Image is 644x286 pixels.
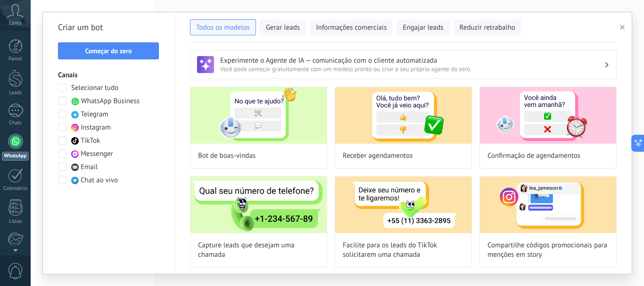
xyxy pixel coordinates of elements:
span: Reduzir retrabalho [460,23,515,33]
div: Calendário [2,186,29,192]
span: Informações comerciais [316,23,387,33]
img: Compartilhe códigos promocionais para menções em story [480,177,616,233]
span: Todos os modelos [196,23,250,33]
span: Capture leads que desejam uma chamada [198,241,319,260]
img: Receber agendamentos [335,87,471,144]
span: Bot de boas-vindas [198,151,256,161]
button: Informações comerciais [310,19,393,35]
span: Telegram [81,110,108,119]
img: Capture leads que desejam uma chamada [190,177,327,233]
span: Você pode começar gratuitamente com um modelo pronto ou criar o seu próprio agente do zero. [220,65,604,73]
span: Instagram [81,123,111,132]
button: Reduzir retrabalho [454,19,521,35]
span: TikTok [81,136,100,146]
span: Messenger [81,149,113,159]
span: Gerar leads [266,23,300,33]
button: Engajar leads [396,19,449,35]
h3: Experimente o Agente de IA — comunicação com o cliente automatizada [220,56,604,65]
span: WhatsApp Business [81,97,140,106]
div: Painel [2,56,29,62]
div: Leads [2,90,29,96]
span: Chat ao vivo [81,176,118,185]
span: Conta [9,20,22,26]
span: Compartilhe códigos promocionais para menções em story [487,241,609,260]
span: Confirmação de agendamentos [487,151,580,161]
button: Começar do zero [58,42,159,59]
span: Selecionar tudo [71,83,118,93]
div: WhatsApp [2,152,29,161]
img: Confirmação de agendamentos [480,87,616,144]
div: Listas [2,219,29,225]
img: Bot de boas-vindas [190,87,327,144]
span: Começar do zero [85,48,132,54]
button: Gerar leads [260,19,306,35]
span: Facilite para os leads do TikTok solicitarem uma chamada [343,241,464,260]
h2: Criar um bot [58,20,159,35]
img: Facilite para os leads do TikTok solicitarem uma chamada [335,177,471,233]
span: Engajar leads [403,23,443,33]
div: Chats [2,120,29,126]
span: Receber agendamentos [343,151,413,161]
h3: Canais [58,71,159,80]
button: Todos os modelos [190,19,256,35]
span: Email [81,163,98,172]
